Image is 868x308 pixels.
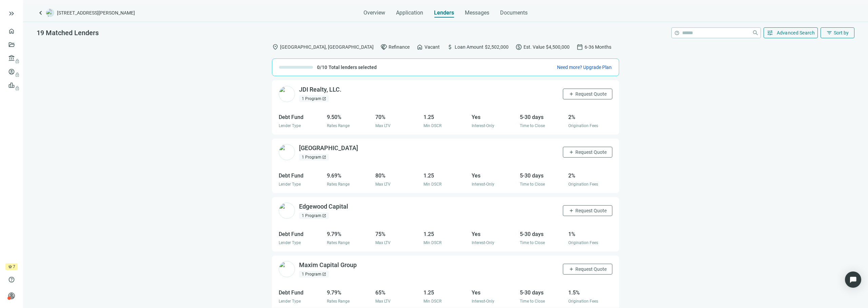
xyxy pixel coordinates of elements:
div: 9.69% [327,171,371,180]
div: 1.25 [423,230,468,238]
span: 0/10 [317,64,327,71]
button: tuneAdvanced Search [764,27,818,38]
span: Rates Range [327,123,350,128]
span: Rates Range [327,182,350,187]
div: 1.25 [423,113,468,121]
div: 5-30 days [520,171,564,180]
span: Documents [500,9,528,16]
div: 5-30 days [520,288,564,297]
div: 2% [568,113,612,121]
span: Lender Type [279,299,301,304]
div: Yes [472,288,516,297]
span: person [8,292,15,299]
img: a865b992-c59b-4ca5-bb75-9760bbd5594c [279,261,295,277]
button: addRequest Quote [563,89,612,99]
img: deal-logo [46,9,54,17]
div: 1% [568,230,612,238]
div: Debt Fund [279,288,323,297]
button: Need more? Upgrade Plan [557,64,612,71]
div: Maxim Capital Group [299,261,357,269]
span: Origination Fees [568,240,598,245]
span: Application [396,9,423,16]
span: Request Quote [575,149,607,155]
div: Edgewood Capital [299,203,348,211]
div: Yes [472,171,516,180]
span: Min DSCR [423,240,441,245]
div: Yes [472,230,516,238]
span: tune [767,29,773,36]
div: Est. Value [515,44,570,50]
span: Min DSCR [423,182,441,187]
span: Lender Type [279,240,301,245]
div: 65% [375,288,419,297]
div: Loan Amount [447,44,509,50]
span: add [569,149,574,155]
span: handshake [380,44,387,50]
button: addRequest Quote [563,205,612,216]
img: a32902e1-5c50-4ae0-8229-632a39a3215e [279,86,295,102]
span: calendar_today [576,44,583,50]
span: help [674,30,679,35]
span: [STREET_ADDRESS][PERSON_NAME] [57,9,135,16]
span: Min DSCR [423,299,441,304]
span: Interest-Only [472,182,494,187]
span: Time to Close [520,299,545,304]
span: 7 [13,263,15,270]
span: add [569,266,574,272]
span: Need more? Upgrade Plan [557,65,612,70]
span: Lenders [434,9,454,16]
span: Max LTV [375,123,391,128]
div: Open Intercom Messenger [845,271,861,288]
span: open_in_new [322,97,326,101]
span: Time to Close [520,182,545,187]
div: 9.79% [327,230,371,238]
a: keyboard_arrow_left [37,9,45,17]
button: filter_listSort by [821,27,854,38]
span: Lender Type [279,182,301,187]
span: Rates Range [327,299,350,304]
div: 9.79% [327,288,371,297]
span: paid [515,44,522,50]
span: help [8,276,15,283]
div: 1 Program [299,212,329,219]
div: Debt Fund [279,230,323,238]
span: Sort by [834,30,849,35]
span: Max LTV [375,182,391,187]
button: keyboard_double_arrow_right [7,9,16,18]
div: 1 Program [299,271,329,278]
span: Refinance [389,43,410,51]
span: location_on [272,44,279,50]
span: Advanced Search [777,30,815,35]
div: 75% [375,230,419,238]
span: $4,500,000 [546,43,570,51]
span: open_in_new [322,214,326,218]
div: JDI Realty, LLC. [299,86,341,94]
span: [GEOGRAPHIC_DATA], [GEOGRAPHIC_DATA] [280,43,374,51]
span: filter_list [826,30,832,36]
div: 9.50% [327,113,371,121]
span: Min DSCR [423,123,441,128]
div: Debt Fund [279,171,323,180]
div: 1 Program [299,95,329,102]
div: Yes [472,113,516,121]
span: Max LTV [375,240,391,245]
span: Rates Range [327,240,350,245]
div: 1.5% [568,288,612,297]
span: Total lenders selected [329,64,377,71]
span: Origination Fees [568,123,598,128]
span: Vacant [425,43,440,51]
span: Interest-Only [472,123,494,128]
div: 80% [375,171,419,180]
img: 451737a4-de60-4545-8eef-197bd662edbd [279,144,295,160]
span: add [569,208,574,213]
div: 1.25 [423,171,468,180]
div: 70% [375,113,419,121]
span: crown [8,265,12,269]
button: addRequest Quote [563,147,612,158]
span: Time to Close [520,123,545,128]
span: $2,502,000 [485,43,509,51]
span: attach_money [447,44,453,50]
span: add [569,91,574,97]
